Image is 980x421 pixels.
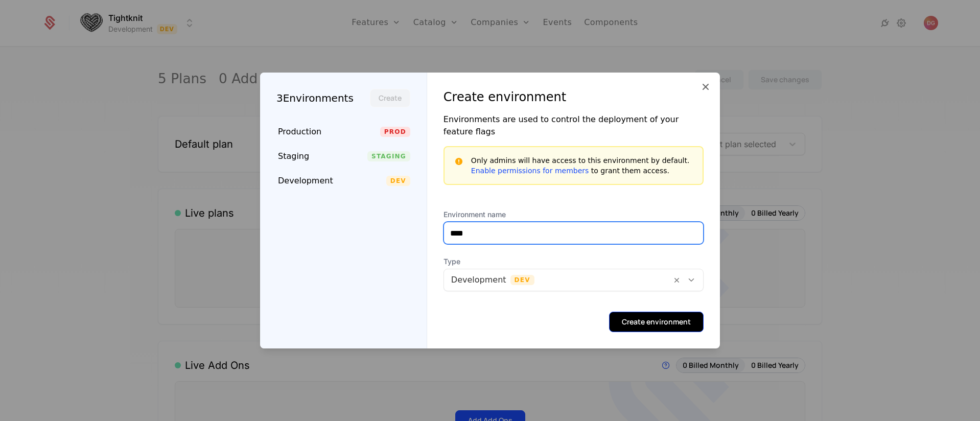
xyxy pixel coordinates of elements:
[370,89,410,107] button: Create
[367,151,410,161] span: Staging
[276,90,354,106] div: 3 Environments
[444,89,704,105] div: Create environment
[444,209,704,220] label: Environment name
[278,126,380,138] div: Production
[609,312,704,332] button: Create environment
[278,150,367,162] div: Staging
[471,155,694,176] div: Only admins will have access to this environment by default. to grant them access.
[386,176,410,186] span: Dev
[278,175,386,187] div: Development
[444,256,704,267] span: Type
[471,167,589,175] a: Enable permissions for members
[444,113,704,138] div: Environments are used to control the deployment of your feature flags
[380,127,410,137] span: Prod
